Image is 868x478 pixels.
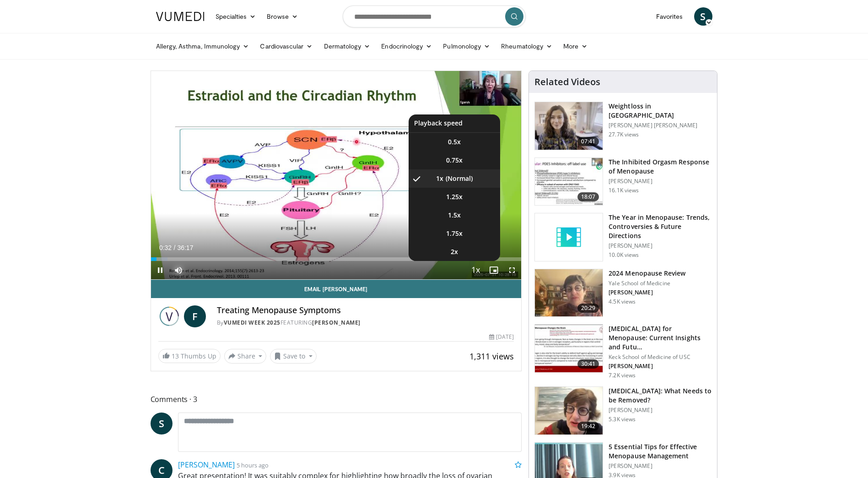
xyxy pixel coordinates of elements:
[151,261,169,279] button: Pause
[609,416,636,423] p: 5.3K views
[496,37,558,55] a: Rheumatology
[609,372,636,379] p: 7.2K views
[151,413,173,435] a: S
[172,352,179,360] span: 13
[224,319,280,326] a: Vumedi Week 2025
[151,71,522,280] video-js: Video Player
[448,211,461,220] span: 1.5x
[224,349,267,364] button: Share
[534,102,712,150] a: 07:41 Weightloss in [GEOGRAPHIC_DATA] [PERSON_NAME] [PERSON_NAME] 27.7K views
[446,192,463,201] span: 1.25x
[577,192,599,201] span: 18:07
[609,324,712,352] h3: [MEDICAL_DATA] for Menopause: Current Insights and Futu…
[261,7,303,26] a: Browse
[534,158,712,206] a: 18:07 The Inhibited Orgasm Response of Menopause [PERSON_NAME] 16.1K views
[534,213,712,261] a: The Year in Menopause: Trends, Controversies & Future Directions [PERSON_NAME] 10.0K views
[577,359,599,369] span: 30:41
[609,363,712,370] p: [PERSON_NAME]
[609,280,685,287] p: Yale School of Medicine
[174,244,176,251] span: /
[177,244,193,251] span: 36:17
[217,319,514,327] div: By FEATURING
[609,289,685,296] p: [PERSON_NAME]
[535,158,603,206] img: 283c0f17-5e2d-42ba-a87c-168d447cdba4.150x105_q85_crop-smart_upscale.jpg
[609,158,712,176] h3: The Inhibited Orgasm Response of Menopause
[446,156,463,165] span: 0.75x
[217,305,514,315] h4: Treating Menopause Symptoms
[535,387,603,435] img: 4d0a4bbe-a17a-46ab-a4ad-f5554927e0d3.150x105_q85_crop-smart_upscale.jpg
[577,422,599,431] span: 19:42
[158,349,221,363] a: 13 Thumbs Up
[534,269,712,317] a: 20:29 2024 Menopause Review Yale School of Medicine [PERSON_NAME] 4.5K views
[151,393,522,405] span: Comments 3
[312,319,361,326] a: [PERSON_NAME]
[558,37,593,55] a: More
[534,386,712,435] a: 19:42 [MEDICAL_DATA]: What Needs to be Removed? [PERSON_NAME] 5.3K views
[577,137,599,146] span: 07:41
[437,37,496,55] a: Pulmonology
[485,261,503,279] button: Enable picture-in-picture mode
[210,7,262,26] a: Specialties
[577,304,599,313] span: 20:29
[535,325,603,372] img: 47271b8a-94f4-49c8-b914-2a3d3af03a9e.150x105_q85_crop-smart_upscale.jpg
[156,12,205,21] img: VuMedi Logo
[609,242,712,250] p: [PERSON_NAME]
[151,280,522,298] a: Email [PERSON_NAME]
[609,407,712,414] p: [PERSON_NAME]
[448,137,461,147] span: 0.5x
[535,102,603,150] img: 9983fed1-7565-45be-8934-aef1103ce6e2.150x105_q85_crop-smart_upscale.jpg
[609,442,712,461] h3: 5 Essential Tips for Effective Menopause Management
[151,257,522,261] div: Progress Bar
[609,178,712,185] p: [PERSON_NAME]
[609,386,712,405] h3: [MEDICAL_DATA]: What Needs to be Removed?
[503,261,521,279] button: Fullscreen
[535,213,603,261] img: video_placeholder_short.svg
[254,37,318,55] a: Cardiovascular
[609,353,712,361] p: Keck School of Medicine of USC
[446,229,463,238] span: 1.75x
[609,269,685,278] h3: 2024 Menopause Review
[270,349,317,364] button: Save to
[694,7,712,26] a: S
[609,251,639,259] p: 10.0K views
[609,131,639,138] p: 27.7K views
[469,351,514,362] span: 1,311 views
[651,7,689,26] a: Favorites
[534,76,600,87] h4: Related Videos
[159,244,172,251] span: 0:32
[184,305,206,327] a: F
[489,333,514,341] div: [DATE]
[451,247,458,256] span: 2x
[466,261,485,279] button: Playback Rate
[318,37,376,55] a: Dermatology
[376,37,437,55] a: Endocrinology
[178,460,235,470] a: [PERSON_NAME]
[343,5,526,27] input: Search topics, interventions
[158,305,180,327] img: Vumedi Week 2025
[169,261,188,279] button: Mute
[609,213,712,240] h3: The Year in Menopause: Trends, Controversies & Future Directions
[609,187,639,194] p: 16.1K views
[609,122,712,129] p: [PERSON_NAME] [PERSON_NAME]
[609,102,712,120] h3: Weightloss in [GEOGRAPHIC_DATA]
[609,298,636,305] p: 4.5K views
[535,269,603,317] img: 692f135d-47bd-4f7e-b54d-786d036e68d3.150x105_q85_crop-smart_upscale.jpg
[237,461,269,469] small: 5 hours ago
[534,324,712,379] a: 30:41 [MEDICAL_DATA] for Menopause: Current Insights and Futu… Keck School of Medicine of USC [PE...
[151,37,255,55] a: Allergy, Asthma, Immunology
[436,174,443,183] span: 1x
[609,462,712,470] p: [PERSON_NAME]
